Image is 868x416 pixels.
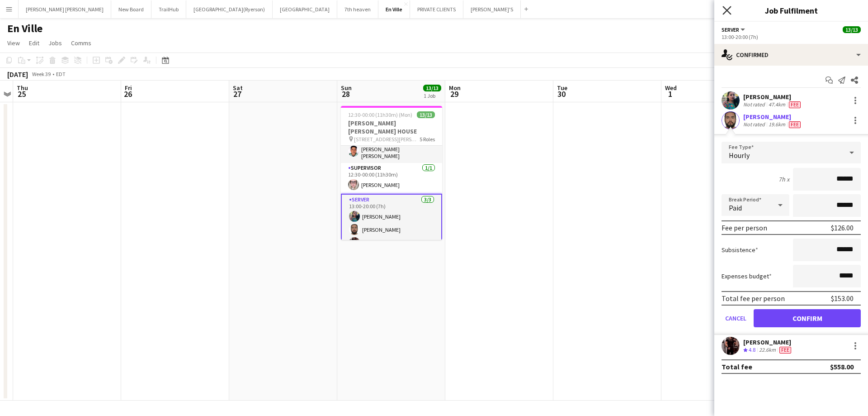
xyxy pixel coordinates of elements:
[341,194,442,253] app-card-role: SERVER3/313:00-20:00 (7h)[PERSON_NAME][PERSON_NAME][PERSON_NAME]
[7,39,20,47] span: View
[722,26,739,33] span: SERVER
[779,347,791,354] span: Fee
[420,136,435,143] span: 5 Roles
[722,309,750,327] button: Cancel
[233,84,243,92] span: Sat
[48,39,62,47] span: Jobs
[831,294,854,303] div: $153.00
[231,89,243,99] span: 27
[151,0,186,18] button: TrailHub
[722,272,772,280] label: Expenses budget
[424,92,441,99] div: 1 Job
[348,111,412,118] span: 12:30-00:00 (11h30m) (Mon)
[743,93,802,101] div: [PERSON_NAME]
[778,346,793,354] div: Crew has different fees then in role
[557,84,567,92] span: Tue
[7,22,42,35] h1: En Ville
[417,111,435,118] span: 13/13
[729,151,750,160] span: Hourly
[354,136,420,143] span: [STREET_ADDRESS][PERSON_NAME]
[45,37,66,49] a: Jobs
[7,70,28,79] div: [DATE]
[29,39,39,47] span: Edit
[410,0,463,18] button: PRIVATE CLIENTS
[743,121,767,128] div: Not rated
[722,246,758,254] label: Subsistence
[722,223,767,232] div: Fee per person
[15,89,28,99] span: 25
[463,0,521,18] button: [PERSON_NAME]'S
[778,175,789,183] div: 7h x
[378,0,410,18] button: En Ville
[664,89,677,99] span: 1
[743,338,793,346] div: [PERSON_NAME]
[125,84,132,92] span: Fri
[722,294,785,303] div: Total fee per person
[25,37,43,49] a: Edit
[123,89,132,99] span: 26
[767,101,787,108] div: 47.4km
[341,84,352,92] span: Sun
[341,163,442,194] app-card-role: SUPERVISOR1/112:30-00:00 (11h30m)[PERSON_NAME]
[722,362,752,371] div: Total fee
[789,121,801,128] span: Fee
[789,101,801,108] span: Fee
[111,0,151,18] button: New Board
[767,121,787,128] div: 19.6km
[337,0,378,18] button: 7th heaven
[754,309,861,327] button: Confirm
[448,89,461,99] span: 29
[449,84,461,92] span: Mon
[56,71,66,77] div: EDT
[556,89,567,99] span: 30
[787,101,802,108] div: Crew has different fees then in role
[722,33,861,40] div: 13:00-20:00 (7h)
[722,26,746,33] button: SERVER
[17,84,28,92] span: Thu
[831,223,854,232] div: $126.00
[71,39,91,47] span: Comms
[341,119,442,135] h3: [PERSON_NAME] [PERSON_NAME] HOUSE
[273,0,337,18] button: [GEOGRAPHIC_DATA]
[665,84,677,92] span: Wed
[341,106,442,240] app-job-card: 12:30-00:00 (11h30m) (Mon)13/13[PERSON_NAME] [PERSON_NAME] HOUSE [STREET_ADDRESS][PERSON_NAME]5 R...
[30,71,52,77] span: Week 39
[714,44,868,66] div: Confirmed
[4,37,24,49] a: View
[67,37,95,49] a: Comms
[19,0,111,18] button: [PERSON_NAME] [PERSON_NAME]
[423,85,441,91] span: 13/13
[843,26,861,33] span: 13/13
[743,113,802,121] div: [PERSON_NAME]
[830,362,854,371] div: $558.00
[743,101,767,108] div: Not rated
[186,0,273,18] button: [GEOGRAPHIC_DATA](Ryerson)
[749,346,755,353] span: 4.8
[787,121,802,128] div: Crew has different fees then in role
[340,89,352,99] span: 28
[757,346,778,354] div: 22.6km
[714,5,868,16] h3: Job Fulfilment
[729,203,742,212] span: Paid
